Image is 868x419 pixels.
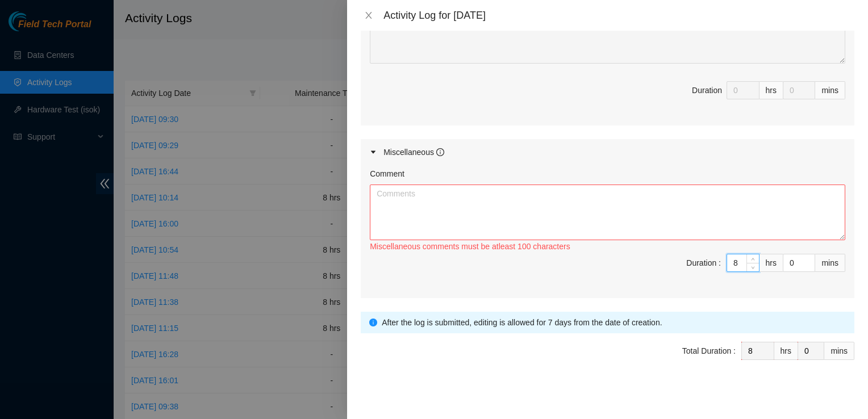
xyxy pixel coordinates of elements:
[361,10,377,21] button: Close
[370,167,404,180] label: Comment
[759,81,783,99] div: hrs
[746,254,759,263] span: Increase Value
[750,256,757,263] span: up
[682,345,736,357] div: Total Duration :
[824,342,854,360] div: mins
[382,316,846,329] div: After the log is submitted, editing is allowed for 7 days from the date of creation.
[370,185,845,240] textarea: Comment
[370,8,845,64] textarea: Comment
[815,254,845,272] div: mins
[369,319,377,326] span: info-circle
[686,257,721,269] div: Duration :
[383,146,444,158] div: Miscellaneous
[746,263,759,271] span: Decrease Value
[383,9,854,22] div: Activity Log for [DATE]
[759,254,783,272] div: hrs
[370,240,845,253] div: Miscellaneous comments must be atleast 100 characters
[370,149,377,156] span: caret-right
[361,139,854,165] div: Miscellaneous info-circle
[364,11,373,20] span: close
[815,81,845,99] div: mins
[774,342,798,360] div: hrs
[692,84,722,97] div: Duration
[750,264,757,271] span: down
[436,148,444,156] span: info-circle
